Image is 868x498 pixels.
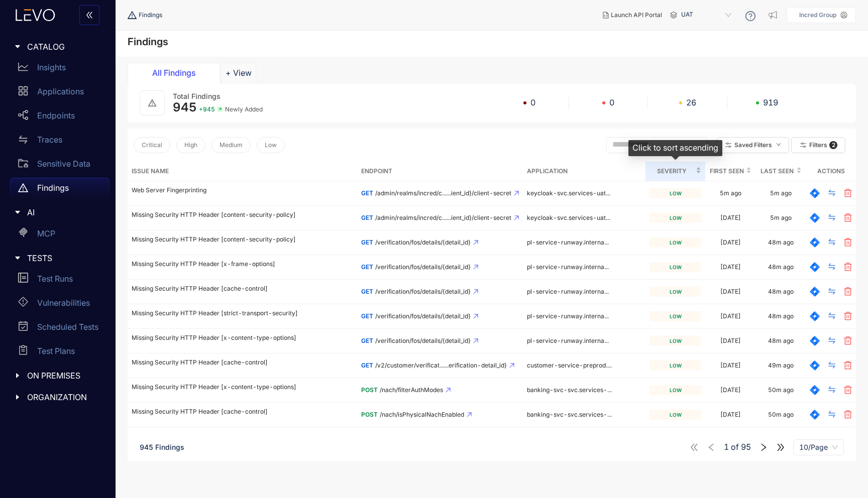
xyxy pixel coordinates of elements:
[375,362,507,369] span: /v2/customer/verificat......erification-detail_id}
[176,137,205,153] button: High
[820,210,844,226] button: swap
[132,310,353,317] p: Missing Security HTTP Header [strict-transport-security]
[6,387,110,408] div: ORGANIZATION
[809,142,827,149] span: Filters
[828,287,836,296] span: swap
[649,311,701,321] div: low
[132,384,353,391] p: Missing Security HTTP Header [x-content-type-options]
[10,178,110,202] a: Findings
[361,361,373,369] span: GET
[128,11,139,20] span: warning
[741,442,751,451] span: 95
[14,43,21,50] span: caret-right
[755,162,806,181] th: Last Seen
[720,190,741,197] div: 5m ago
[375,239,471,246] span: /verification/fos/details/{detail_id}
[173,92,221,100] span: Total Findings
[820,284,844,300] button: swap
[10,223,110,247] a: MCP
[527,312,609,320] span: pl-service-runway.interna...
[649,336,701,346] div: low
[375,313,471,320] span: /verification/fos/details/{detail_id}
[527,214,610,221] span: keycloak-svc.services-uat...
[361,337,373,344] span: GET
[361,189,373,197] span: GET
[530,98,535,107] span: 0
[10,293,110,317] a: Vulnerabilities
[10,130,110,154] a: Traces
[37,229,55,238] p: MCP
[265,142,277,149] span: Low
[709,166,744,177] span: First Seen
[820,382,844,398] button: swap
[37,63,66,72] p: Insights
[357,162,523,181] th: Endpoint
[820,185,844,201] button: swap
[649,360,701,370] div: low
[681,7,733,23] span: UAT
[37,159,90,168] p: Sensitive Data
[806,162,856,181] th: Actions
[720,264,741,271] div: [DATE]
[628,140,722,156] div: Click to sort ascending
[132,187,353,194] p: Web Server Fingerprinting
[132,359,353,366] p: Missing Security HTTP Header [cache-control]
[132,285,353,292] p: Missing Security HTTP Header [cache-control]
[776,142,781,148] span: down
[759,166,794,177] span: Last Seen
[820,234,844,251] button: swap
[649,410,701,420] div: low
[18,135,28,145] span: swap
[776,443,785,452] span: double-right
[27,393,101,402] span: ORGANIZATION
[199,106,215,113] span: + 945
[10,269,110,293] a: Test Runs
[361,312,373,320] span: GET
[140,443,184,451] span: 945 Findings
[768,387,794,394] div: 50m ago
[132,334,353,341] p: Missing Security HTTP Header [x-content-type-options]
[720,214,741,221] div: [DATE]
[361,214,373,221] span: GET
[14,372,21,379] span: caret-right
[37,183,69,192] p: Findings
[37,135,62,144] p: Traces
[37,274,73,283] p: Test Runs
[10,154,110,178] a: Sensitive Data
[828,386,836,395] span: swap
[14,209,21,216] span: caret-right
[221,63,256,83] button: Add tab
[705,162,755,181] th: First Seen
[361,238,373,246] span: GET
[184,142,197,149] span: High
[27,254,101,263] span: TESTS
[148,99,156,107] span: warning
[361,288,373,295] span: GET
[6,247,110,269] div: TESTS
[649,166,694,177] span: Severity
[142,142,162,149] span: Critical
[27,371,101,380] span: ON PREMISES
[686,98,696,107] span: 26
[649,237,701,247] div: low
[763,98,778,107] span: 919
[6,202,110,223] div: AI
[134,137,170,153] button: Critical
[380,387,443,394] span: /nach/filterAuthModes
[14,394,21,401] span: caret-right
[720,313,741,320] div: [DATE]
[799,12,836,19] p: Incred Group
[37,111,75,120] p: Endpoints
[720,387,741,394] div: [DATE]
[828,238,836,247] span: swap
[380,411,464,418] span: /nach/isPhysicalNachEnabled
[361,263,373,271] span: GET
[768,337,794,344] div: 48m ago
[645,162,705,181] th: Severity
[527,263,609,271] span: pl-service-runway.interna...
[820,259,844,275] button: swap
[828,312,836,321] span: swap
[649,287,701,297] div: low
[132,211,353,218] p: Missing Security HTTP Header [content-security-policy]
[609,98,614,107] span: 0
